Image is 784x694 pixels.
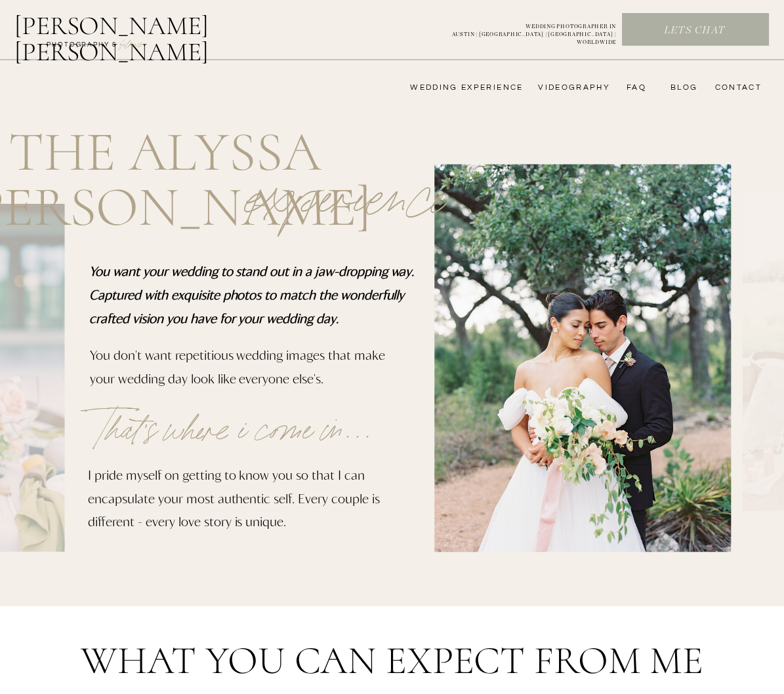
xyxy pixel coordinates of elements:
p: WEDDING PHOTOGRAPHER IN AUSTIN | [GEOGRAPHIC_DATA] | [GEOGRAPHIC_DATA] | WORLDWIDE [430,23,616,37]
a: WEDDING PHOTOGRAPHER INAUSTIN | [GEOGRAPHIC_DATA] | [GEOGRAPHIC_DATA] | WORLDWIDE [430,23,616,37]
a: photography & [39,40,125,56]
a: FILMs [107,35,155,51]
p: You don't want repetitious wedding images that make your wedding day look like everyone else's. [90,343,405,402]
a: bLog [666,83,698,93]
a: videography [535,83,611,93]
a: wedding experience [392,83,524,93]
b: You want your wedding to stand out in a jaw-dropping way. Captured with exquisite photos to match... [89,263,414,326]
p: That's where i come in... [91,387,416,480]
h2: what you can expect from me [1,641,783,680]
a: [PERSON_NAME] [PERSON_NAME] [14,12,276,44]
a: Lets chat [623,24,766,38]
a: CONTACT [711,83,762,93]
p: I pride myself on getting to know you so that I can encapsulate your most authentic self. Every c... [88,463,405,549]
p: EXPERIENCE [183,134,508,227]
a: FAQ [620,83,646,93]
